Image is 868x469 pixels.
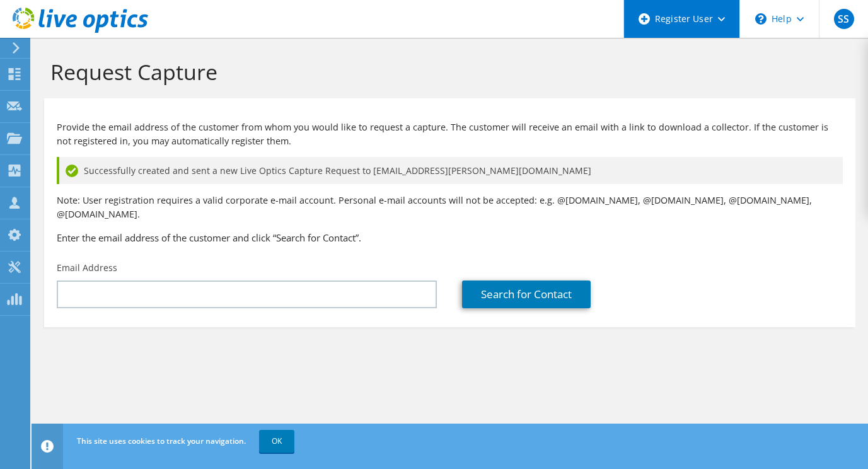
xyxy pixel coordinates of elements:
a: OK [259,430,294,453]
p: Provide the email address of the customer from whom you would like to request a capture. The cust... [57,120,843,148]
svg: \n [755,13,767,25]
span: SS [834,9,854,29]
h3: Enter the email address of the customer and click “Search for Contact”. [57,231,843,245]
span: This site uses cookies to track your navigation. [77,436,246,446]
h1: Request Capture [50,59,843,85]
label: Email Address [57,262,117,274]
a: Search for Contact [462,281,591,308]
p: Note: User registration requires a valid corporate e-mail account. Personal e-mail accounts will ... [57,194,843,221]
span: Successfully created and sent a new Live Optics Capture Request to [EMAIL_ADDRESS][PERSON_NAME][D... [84,164,591,178]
